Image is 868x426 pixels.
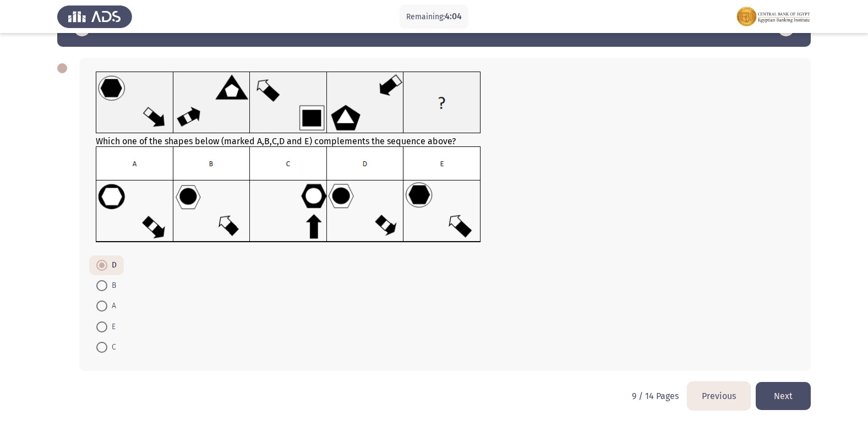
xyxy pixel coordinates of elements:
[445,11,462,21] span: 4:04
[687,382,750,410] button: load previous page
[107,299,116,313] span: A
[107,320,116,334] span: E
[96,72,481,134] img: RAX0069Aupdated.png
[107,341,116,354] span: C
[406,10,462,24] p: Remaining:
[632,391,679,401] p: 9 / 14 Pages
[736,1,811,32] img: Assessment logo of ASSESS Focus Assessment (EN)
[756,382,811,410] button: load next page
[107,259,117,272] span: D
[96,72,794,245] div: Which one of the shapes below (marked A,B,C,D and E) complements the sequence above?
[96,146,481,243] img: RAX0069B.png
[107,279,116,292] span: B
[57,1,132,32] img: Assess Talent Management logo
